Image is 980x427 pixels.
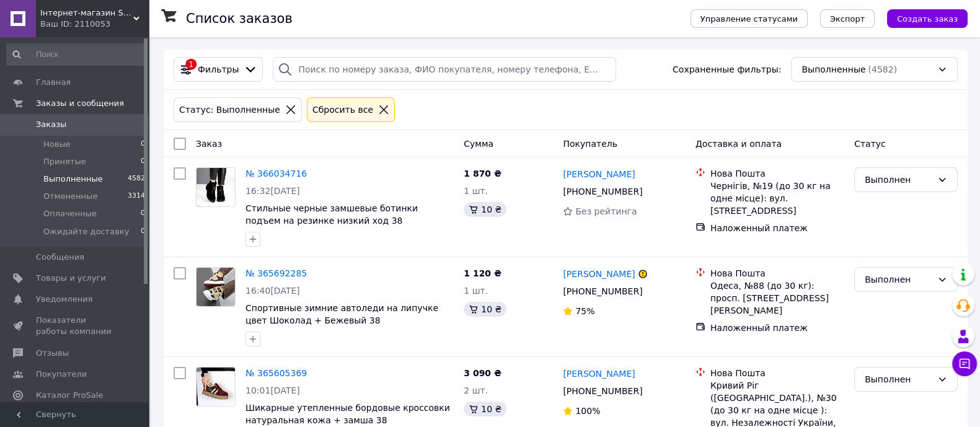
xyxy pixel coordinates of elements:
a: Фото товару [196,267,236,307]
span: Заказ [196,139,222,149]
img: Фото товару [196,268,235,306]
span: 1 шт. [464,186,488,196]
span: 75% [575,306,594,316]
div: Одеса, №88 (до 30 кг): просп. [STREET_ADDRESS][PERSON_NAME] [710,280,844,317]
a: [PERSON_NAME] [563,368,635,380]
span: 16:32[DATE] [245,186,300,196]
div: Нова Пошта [710,367,844,379]
div: 10 ₴ [464,302,506,317]
div: Нова Пошта [710,267,844,280]
span: Інтернет-магазин Splilkina "Trend_obuvi" [40,7,133,19]
a: Спортивные зимние автоледи на липучке цвет Шоколад + Бежевый 38 [245,303,438,325]
span: 3314 [128,191,145,202]
span: 0 [141,139,145,150]
div: 10 ₴ [464,202,506,217]
span: Ожидайте доставку [43,226,129,237]
img: Фото товару [196,168,235,206]
div: Наложенный платеж [710,222,844,234]
span: Новые [43,139,71,150]
span: Покупатель [563,139,617,149]
span: Заказы и сообщения [36,98,124,109]
a: [PERSON_NAME] [563,268,635,280]
span: Управление статусами [700,14,798,24]
div: Ваш ID: 2110053 [40,19,149,30]
div: Статус: Выполненные [177,103,283,117]
span: 3 090 ₴ [464,368,501,378]
div: Наложенный платеж [710,322,844,334]
span: 2 шт. [464,385,488,395]
a: № 365692285 [245,268,307,278]
span: Доставка и оплата [695,139,782,149]
span: Сообщения [36,252,84,263]
div: Нова Пошта [710,167,844,180]
span: 0 [141,226,145,237]
span: Главная [36,77,71,88]
a: [PERSON_NAME] [563,168,635,180]
span: Отмененные [43,191,97,202]
span: Экспорт [830,14,865,24]
button: Экспорт [820,9,875,28]
a: Фото товару [196,367,236,407]
button: Создать заказ [887,9,968,28]
a: № 365605369 [245,368,307,378]
span: Без рейтинга [575,206,637,216]
span: 10:01[DATE] [245,385,300,395]
a: Фото товару [196,167,236,207]
span: Оплаченные [43,208,97,219]
span: 100% [575,406,600,416]
span: Отзывы [36,348,69,359]
div: [PHONE_NUMBER] [560,382,645,400]
a: № 366034716 [245,169,307,178]
img: Фото товару [196,368,235,406]
span: Товары и услуги [36,273,106,284]
div: Выполнен [865,372,932,386]
span: 16:40[DATE] [245,286,300,296]
input: Поиск по номеру заказа, ФИО покупателя, номеру телефона, Email, номеру накладной [273,57,616,82]
span: Выполненные [801,63,865,76]
span: Показатели работы компании [36,315,115,337]
a: Создать заказ [875,13,968,23]
span: 0 [141,208,145,219]
a: Шикарные утепленные бордовые кроссовки натуральная кожа + замша 38 [245,403,450,425]
span: 1 шт. [464,286,488,296]
span: Фильтры [198,63,239,76]
button: Чат с покупателем [952,351,977,376]
span: 1 120 ₴ [464,268,501,278]
div: Выполнен [865,173,932,187]
span: Принятые [43,156,86,167]
span: Покупатели [36,369,87,380]
div: 10 ₴ [464,402,506,416]
span: (4582) [868,64,897,74]
h1: Список заказов [186,11,293,26]
span: Сумма [464,139,493,149]
span: 1 870 ₴ [464,169,501,178]
button: Управление статусами [691,9,808,28]
span: Уведомления [36,294,92,305]
span: Заказы [36,119,66,130]
span: Статус [854,139,886,149]
span: 4582 [128,174,145,185]
div: Выполнен [865,273,932,286]
span: Выполненные [43,174,103,185]
span: Создать заказ [897,14,958,24]
input: Поиск [6,43,146,66]
div: [PHONE_NUMBER] [560,183,645,200]
a: Стильные черные замшевые ботинки подъем на резинке низкий ход 38 [245,203,418,226]
div: Сбросить все [310,103,376,117]
span: Каталог ProSale [36,390,103,401]
span: 0 [141,156,145,167]
div: [PHONE_NUMBER] [560,283,645,300]
div: Чернігів, №19 (до 30 кг на одне місце): вул. [STREET_ADDRESS] [710,180,844,217]
span: Сохраненные фильтры: [673,63,781,76]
